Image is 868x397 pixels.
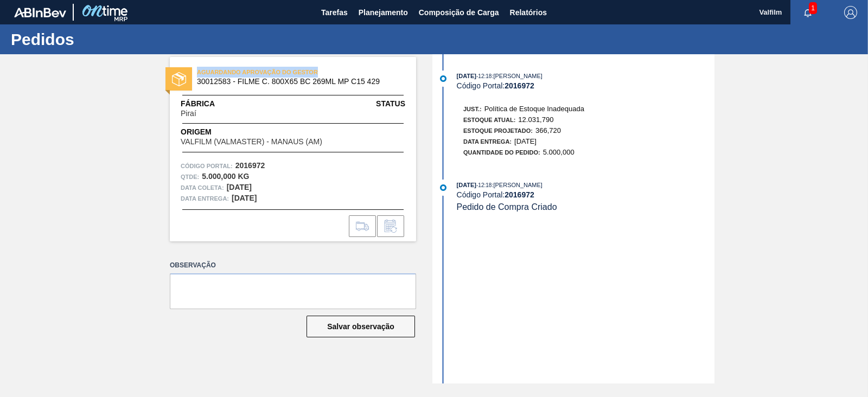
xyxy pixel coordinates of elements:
div: Informar alteração no pedido [377,215,404,237]
span: [DATE] [514,137,537,145]
img: Logout [844,6,857,19]
label: Observação [170,258,416,273]
span: Fábrica [181,98,231,110]
span: Data entrega: [181,193,229,204]
span: Pedido de Compra Criado [457,202,557,212]
button: Notificações [790,5,825,20]
strong: 5.000,000 KG [202,172,249,181]
h1: Pedidos [11,33,203,46]
span: 366,720 [535,126,561,135]
strong: 2016972 [235,161,265,170]
span: : [PERSON_NAME] [492,182,542,188]
div: Ir para Composição de Carga [349,215,376,237]
span: Política de Estoque Inadequada [484,105,584,113]
span: - 12:18 [476,182,492,188]
img: atual [440,75,446,82]
span: AGUARDANDO APROVAÇÃO DO GESTOR [197,67,349,78]
strong: 2016972 [505,81,534,90]
span: Tarefas [321,6,348,19]
span: Origem [181,126,353,138]
span: Data Entrega: [463,138,512,145]
span: Status [376,98,405,110]
span: Qtde : [181,171,199,182]
span: - 12:18 [476,73,492,79]
span: Planejamento [359,6,408,19]
img: atual [440,184,446,191]
span: 1 [809,2,817,14]
img: TNhmsLtSVTkK8tSr43FrP2fwEKptu5GPRR3wAAAABJRU5ErkJggg== [14,8,66,17]
span: Piraí [181,110,196,118]
img: status [172,72,186,86]
span: VALFILM (VALMASTER) - MANAUS (AM) [181,138,322,146]
span: 5.000,000 [543,148,575,156]
span: Just.: [463,106,482,112]
strong: [DATE] [227,183,252,191]
div: Código Portal: [457,190,714,199]
span: Relatórios [510,6,547,19]
span: Data coleta: [181,182,224,193]
span: [DATE] [457,73,476,79]
span: 30012583 - FILME C. 800X65 BC 269ML MP C15 429 [197,78,394,86]
button: Salvar observação [307,316,415,337]
span: 12.031,790 [518,116,553,124]
span: Estoque Projetado: [463,127,533,134]
span: Código Portal: [181,161,233,171]
strong: 2016972 [505,190,534,199]
span: Estoque Atual: [463,117,515,123]
span: Composição de Carga [419,6,499,19]
div: Código Portal: [457,81,714,90]
span: Quantidade do Pedido: [463,149,540,156]
span: : [PERSON_NAME] [492,73,542,79]
span: [DATE] [457,182,476,188]
strong: [DATE] [232,194,257,202]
